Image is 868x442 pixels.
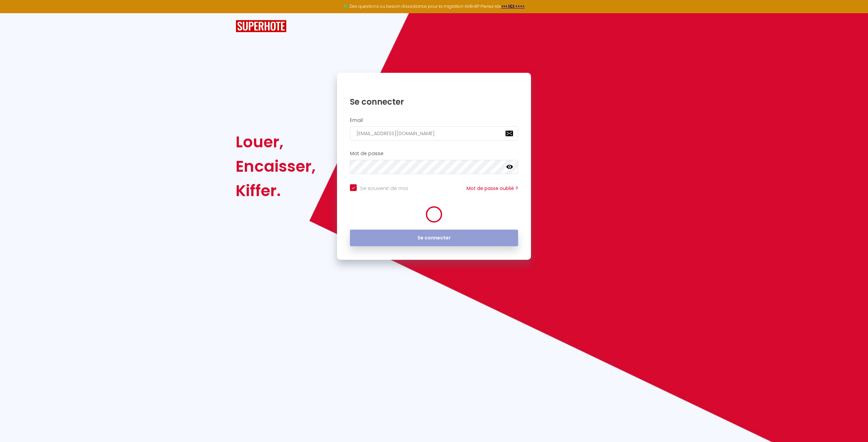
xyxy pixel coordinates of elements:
[467,185,518,192] a: Mot de passe oublié ?
[236,20,287,33] img: SuperHote logo
[350,230,518,247] button: Se connecter
[350,118,518,123] h2: Email
[501,3,525,9] a: >>> ICI <<<<
[236,178,316,203] div: Kiffer.
[350,126,518,141] input: Ton Email
[350,151,518,156] h2: Mot de passe
[236,130,316,154] div: Louer,
[350,97,518,107] h1: Se connecter
[236,154,316,178] div: Encaisser,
